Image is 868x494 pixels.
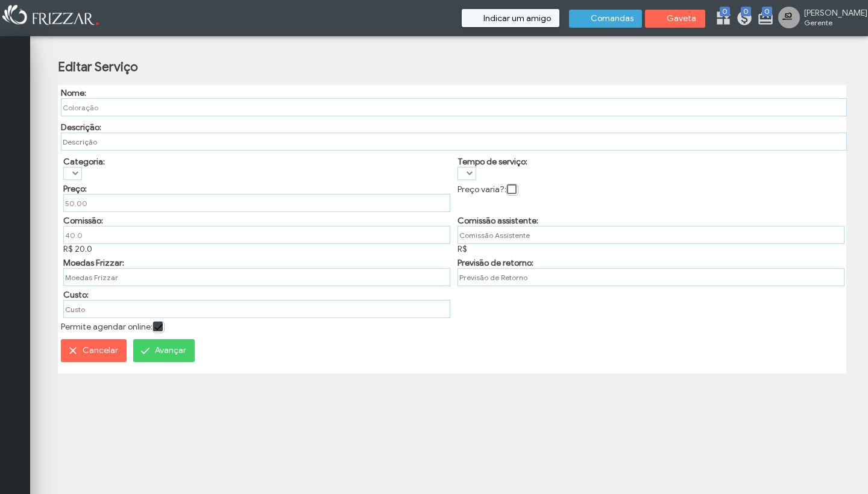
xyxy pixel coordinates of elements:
[741,7,751,16] span: 0
[804,18,858,27] span: Gerente
[458,226,844,244] input: Comissão Assistente
[458,216,538,226] label: Comissão assistente:
[462,9,559,27] button: Indicar um amigo
[63,226,450,244] input: Comissão
[458,268,844,286] input: Previsão de Retorno
[458,258,533,268] label: Previsão de retorno:
[715,10,727,29] a: 0
[757,10,769,29] a: 0
[63,194,450,212] input: Preço
[736,10,748,29] a: 0
[63,216,103,226] label: Comissão:
[133,339,195,362] button: Avançar
[83,342,118,360] span: Cancelar
[667,14,697,23] span: Gaveta
[61,339,127,362] button: Cancelar
[61,122,101,133] label: Descrição:
[804,8,858,18] span: [PERSON_NAME]
[58,59,138,75] h2: Editar Serviço
[483,14,551,23] span: Indicar um amigo
[63,184,87,194] label: Preço:
[458,244,467,254] span: R$
[720,7,730,16] span: 0
[458,184,506,195] label: Preço varia?:
[61,133,848,151] input: Descrição
[61,98,848,116] input: Nome
[63,300,450,318] input: Custo
[63,244,92,254] span: R$ 20.0
[591,14,634,23] span: Comandas
[569,10,642,28] button: Comandas
[645,10,705,28] button: Gaveta
[155,342,186,360] span: Avançar
[458,157,527,167] label: Tempo de serviço:
[61,322,153,332] label: Permite agendar online:
[63,157,105,167] label: Categoria:
[778,7,862,31] a: [PERSON_NAME] Gerente
[63,268,450,286] input: Moedas Frizzar
[762,7,772,16] span: 0
[63,258,124,268] label: Moedas Frizzar:
[63,290,89,300] label: Custo:
[61,88,86,98] label: Nome:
